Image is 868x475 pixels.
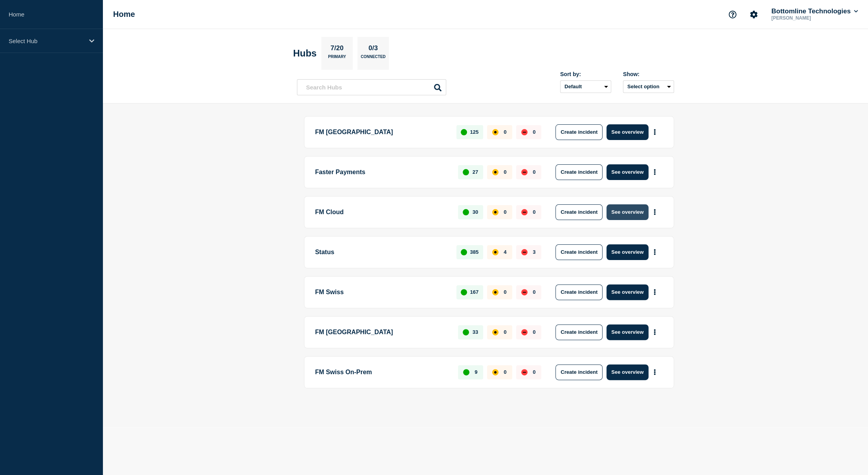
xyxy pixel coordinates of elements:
[533,369,535,375] p: 0
[472,329,478,335] p: 33
[366,44,381,55] p: 0/3
[555,204,602,220] button: Create incident
[492,209,498,215] div: affected
[297,79,446,95] input: Search Hubs
[533,249,535,255] p: 3
[504,209,506,215] p: 0
[606,164,648,180] button: See overview
[328,44,346,55] p: 7/20
[9,38,84,44] p: Select Hub
[461,289,467,295] div: up
[492,129,498,135] div: affected
[521,169,527,175] div: down
[315,204,449,220] p: FM Cloud
[504,169,506,175] p: 0
[315,364,449,380] p: FM Swiss On-Prem
[315,164,449,180] p: Faster Payments
[770,7,859,15] button: Bottomline Technologies
[461,249,467,255] div: up
[650,325,660,339] button: More actions
[492,289,498,295] div: affected
[560,80,611,93] select: Sort by
[555,324,602,340] button: Create incident
[470,249,479,255] p: 385
[463,369,469,375] div: up
[504,249,506,255] p: 4
[521,329,527,335] div: down
[650,365,660,379] button: More actions
[606,124,648,140] button: See overview
[555,244,602,260] button: Create incident
[650,205,660,219] button: More actions
[606,204,648,220] button: See overview
[533,289,535,295] p: 0
[315,244,447,260] p: Status
[470,289,479,295] p: 167
[555,284,602,300] button: Create incident
[504,289,506,295] p: 0
[533,209,535,215] p: 0
[521,369,527,375] div: down
[555,164,602,180] button: Create incident
[492,329,498,335] div: affected
[113,10,135,19] h1: Home
[560,71,611,77] div: Sort by:
[533,129,535,135] p: 0
[650,125,660,139] button: More actions
[315,124,447,140] p: FM [GEOGRAPHIC_DATA]
[745,6,762,23] button: Account settings
[521,209,527,215] div: down
[606,364,648,380] button: See overview
[492,249,498,255] div: affected
[463,329,469,335] div: up
[555,364,602,380] button: Create incident
[724,6,741,23] button: Support
[492,169,498,175] div: affected
[463,169,469,175] div: up
[315,324,449,340] p: FM [GEOGRAPHIC_DATA]
[504,369,506,375] p: 0
[361,55,385,63] p: Connected
[606,324,648,340] button: See overview
[606,284,648,300] button: See overview
[521,249,527,255] div: down
[650,245,660,259] button: More actions
[521,129,527,135] div: down
[504,329,506,335] p: 0
[474,369,477,375] p: 9
[472,209,478,215] p: 30
[623,80,674,93] button: Select option
[555,124,602,140] button: Create incident
[623,71,674,77] div: Show:
[463,209,469,215] div: up
[315,284,447,300] p: FM Swiss
[461,129,467,135] div: up
[533,169,535,175] p: 0
[470,129,479,135] p: 125
[606,244,648,260] button: See overview
[521,289,527,295] div: down
[770,15,852,21] p: [PERSON_NAME]
[472,169,478,175] p: 27
[293,48,317,59] h2: Hubs
[328,55,346,63] p: Primary
[650,285,660,299] button: More actions
[650,165,660,179] button: More actions
[492,369,498,375] div: affected
[533,329,535,335] p: 0
[504,129,506,135] p: 0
